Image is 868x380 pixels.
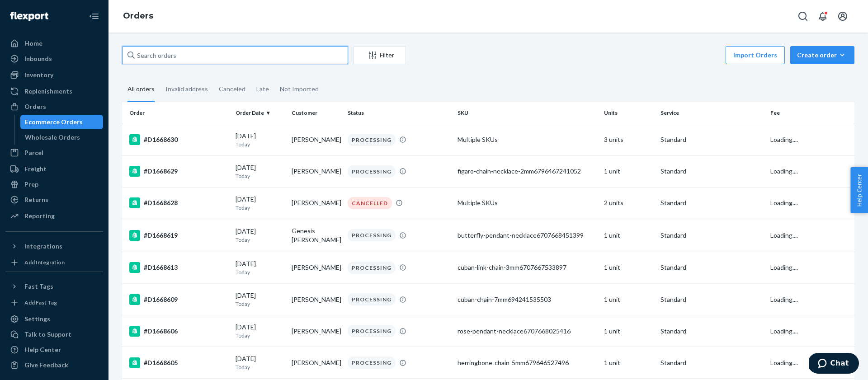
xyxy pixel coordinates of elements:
td: Loading.... [767,187,854,219]
td: [PERSON_NAME] [288,124,344,155]
div: Replenishments [24,87,72,96]
th: Order Date [232,102,288,124]
div: #D1668629 [129,166,228,177]
th: Order [122,102,232,124]
div: PROCESSING [348,325,396,337]
div: Settings [24,314,50,324]
div: cuban-chain-7mm694241535503 [458,295,597,304]
td: 1 unit [600,252,656,283]
button: Open Search Box [794,7,812,25]
div: #D1668609 [129,294,228,305]
div: Returns [24,195,48,204]
th: Fee [767,102,854,124]
div: Late [256,77,269,101]
input: Search orders [122,46,348,64]
a: Add Fast Tag [5,297,103,308]
div: [DATE] [236,323,284,339]
div: Filter [354,51,406,60]
p: Today [236,204,284,211]
button: Give Feedback [5,358,103,372]
a: Ecommerce Orders [20,115,104,129]
p: Today [236,172,284,180]
img: Flexport logo [10,12,48,21]
div: Fast Tags [24,282,53,291]
a: Home [5,36,103,51]
button: Close Navigation [85,7,103,25]
a: Replenishments [5,84,103,99]
a: Reporting [5,209,103,223]
div: PROCESSING [348,165,396,178]
td: 1 unit [600,347,656,379]
p: Standard [660,167,763,176]
div: PROCESSING [348,262,396,274]
td: [PERSON_NAME] [288,284,344,315]
p: Standard [660,231,763,240]
td: 1 unit [600,219,656,252]
td: [PERSON_NAME] [288,347,344,379]
a: Returns [5,192,103,207]
div: [DATE] [236,291,284,308]
p: Standard [660,327,763,336]
div: [DATE] [236,131,284,148]
p: Today [236,268,284,276]
button: Help Center [850,167,868,213]
p: Today [236,363,284,371]
div: Help Center [24,345,61,354]
a: Wholesale Orders [20,130,104,145]
td: [PERSON_NAME] [288,155,344,187]
button: Open notifications [814,7,832,25]
div: Give Feedback [24,361,68,370]
div: Inbounds [24,54,52,63]
div: Integrations [24,242,62,251]
ol: breadcrumbs [116,3,160,29]
div: figaro-chain-necklace-2mm6796467241052 [458,167,597,176]
a: Freight [5,162,103,176]
div: Prep [24,180,38,189]
a: Inventory [5,68,103,82]
button: Integrations [5,239,103,253]
div: rose-pendant-necklace6707668025416 [458,327,597,336]
p: Today [236,332,284,339]
div: [DATE] [236,163,284,180]
div: Reporting [24,211,55,220]
p: Standard [660,198,763,207]
a: Help Center [5,342,103,357]
td: Loading.... [767,124,854,155]
td: Multiple SKUs [454,124,600,155]
div: [DATE] [236,195,284,211]
div: Talk to Support [24,330,71,339]
a: Add Integration [5,257,103,268]
td: [PERSON_NAME] [288,187,344,219]
div: CANCELLED [348,197,392,209]
div: Create order [797,51,848,60]
td: Genesis [PERSON_NAME] [288,219,344,252]
div: Invalid address [165,77,208,101]
td: Loading.... [767,284,854,315]
div: Freight [24,164,47,174]
td: 2 units [600,187,656,219]
td: Loading.... [767,315,854,347]
div: #D1668619 [129,230,228,241]
th: Units [600,102,656,124]
a: Settings [5,312,103,326]
div: Canceled [219,77,245,101]
div: Add Fast Tag [24,299,57,306]
div: Not Imported [280,77,319,101]
p: Today [236,300,284,308]
p: Standard [660,135,763,144]
th: Status [344,102,454,124]
a: Orders [123,11,153,21]
a: Prep [5,177,103,192]
button: Create order [790,46,854,64]
div: butterfly-pendant-necklace6707668451399 [458,231,597,240]
div: Home [24,39,42,48]
div: Add Integration [24,258,65,266]
td: [PERSON_NAME] [288,315,344,347]
div: PROCESSING [348,134,396,146]
td: Loading.... [767,252,854,283]
div: #D1668606 [129,326,228,337]
button: Fast Tags [5,279,103,294]
td: 1 unit [600,284,656,315]
button: Open account menu [834,7,852,25]
button: Import Orders [726,46,785,64]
